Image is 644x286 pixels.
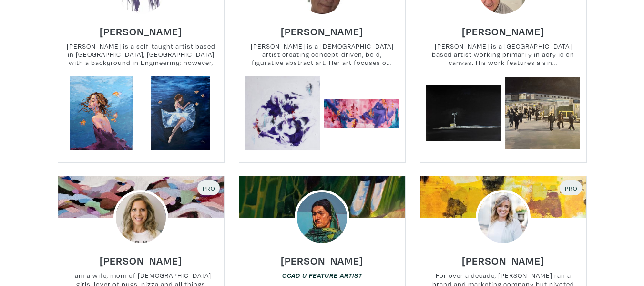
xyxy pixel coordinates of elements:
a: [PERSON_NAME] [100,252,182,263]
h6: [PERSON_NAME] [100,254,182,267]
span: Pro [202,184,215,192]
img: phpThumb.php [476,190,531,245]
small: [PERSON_NAME] is a [DEMOGRAPHIC_DATA] artist creating concept-driven, bold, figurative abstract a... [239,42,405,67]
a: [PERSON_NAME] [281,22,363,33]
h6: [PERSON_NAME] [100,25,182,38]
span: Pro [564,184,578,192]
h6: [PERSON_NAME] [462,25,544,38]
h6: [PERSON_NAME] [281,254,363,267]
a: [PERSON_NAME] [100,22,182,33]
h6: [PERSON_NAME] [462,254,544,267]
em: OCAD U Feature Artist [282,272,362,279]
a: [PERSON_NAME] [462,22,544,33]
small: [PERSON_NAME] is a [GEOGRAPHIC_DATA] based artist working primarily in acrylic on canvas. His wor... [420,42,586,67]
img: phpThumb.php [295,190,350,245]
h6: [PERSON_NAME] [281,25,363,38]
img: phpThumb.php [113,190,169,245]
a: OCAD U Feature Artist [282,271,362,280]
small: [PERSON_NAME] is a self-taught artist based in [GEOGRAPHIC_DATA], [GEOGRAPHIC_DATA] with a backgr... [58,42,224,67]
a: [PERSON_NAME] [281,252,363,263]
a: [PERSON_NAME] [462,252,544,263]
